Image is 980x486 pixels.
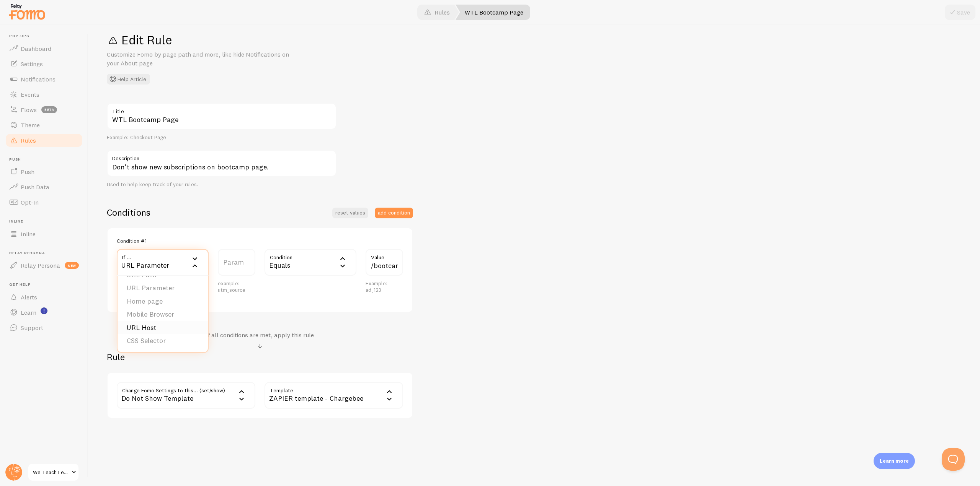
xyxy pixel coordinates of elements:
div: Example: Checkout Page [107,134,336,141]
span: Alerts [21,293,37,301]
iframe: Help Scout Beacon - Open [942,448,965,471]
span: Learn [21,309,36,316]
div: example: utm_source [218,280,255,294]
p: Customize Fomo by page path and more, like hide Notifications on your About page [107,50,291,68]
span: Dashboard [21,45,51,52]
a: Support [5,320,83,335]
h4: If all conditions are met, apply this rule [206,331,314,339]
svg: <p>Watch New Feature Tutorials!</p> [41,307,47,314]
a: Rules [5,133,83,148]
h5: Condition #1 [117,237,147,244]
a: Inline [5,226,83,242]
span: Opt-In [21,198,39,206]
span: Settings [21,60,43,68]
h2: Rule [107,351,413,363]
span: Get Help [9,282,83,287]
a: Theme [5,117,83,133]
a: Push [5,164,83,179]
div: Learn more [874,453,915,469]
span: Events [21,91,39,98]
span: Relay Persona [9,251,83,256]
span: Notifications [21,75,56,83]
li: URL Host [118,321,208,335]
button: add condition [375,208,413,218]
a: Alerts [5,289,83,305]
span: beta [41,106,57,113]
button: Help Article [107,74,150,85]
div: Used to help keep track of your rules. [107,181,336,188]
span: Theme [21,121,40,129]
div: URL Parameter [117,249,209,276]
button: reset values [332,208,368,218]
a: Opt-In [5,195,83,210]
label: Description [107,150,336,163]
a: Relay Persona new [5,258,83,273]
div: Example: ad_123 [366,280,403,294]
div: ZAPIER template - Chargebee [265,382,403,409]
li: Home page [118,295,208,308]
span: Rules [21,137,36,144]
a: Settings [5,56,83,72]
a: Learn [5,305,83,320]
span: Push Data [21,183,49,191]
a: Push Data [5,179,83,195]
a: Flows beta [5,102,83,117]
span: Inline [9,219,83,224]
h1: Edit Rule [107,32,962,48]
img: fomo-relay-logo-orange.svg [8,2,46,21]
h2: Conditions [107,206,150,218]
div: Equals [265,249,356,276]
span: Support [21,324,43,332]
span: new [65,262,79,269]
span: Flows [21,106,37,114]
span: Relay Persona [21,262,60,269]
li: Mobile Browser [118,308,208,321]
p: Learn more [880,457,909,465]
li: CSS Selector [118,334,208,348]
span: We Teach League [33,468,69,477]
label: Param [218,249,255,276]
a: Events [5,87,83,102]
span: Push [9,157,83,162]
div: Do Not Show Template [117,382,255,409]
a: We Teach League [28,463,79,481]
label: Value [366,249,403,262]
span: Push [21,168,34,176]
label: Title [107,103,336,116]
a: Dashboard [5,41,83,56]
span: Inline [21,230,36,238]
a: Notifications [5,72,83,87]
span: Pop-ups [9,34,83,39]
li: URL Parameter [118,281,208,295]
